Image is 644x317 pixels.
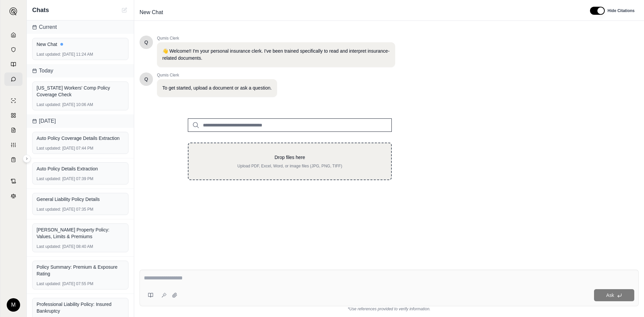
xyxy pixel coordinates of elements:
[27,114,134,128] div: [DATE]
[32,5,49,15] span: Chats
[4,174,22,188] a: Contract Analysis
[37,165,124,172] div: Auto Policy Details Extraction
[199,154,380,161] p: Drop files here
[37,264,124,277] div: Policy Summary: Premium & Exposure Rating
[37,146,61,151] span: Last updated:
[4,189,22,203] a: Legal Search Engine
[37,52,124,57] div: [DATE] 11:24 AM
[37,102,124,107] div: [DATE] 10:06 AM
[4,123,22,137] a: Claim Coverage
[157,72,277,78] span: Qumis Clerk
[37,301,124,314] div: Professional Liability Policy: Insured Bankruptcy
[37,41,124,48] div: New Chat
[37,85,124,98] div: [US_STATE] Workers' Comp Policy Coverage Check
[37,52,61,57] span: Last updated:
[7,298,20,312] div: M
[4,138,22,152] a: Custom Report
[4,58,22,71] a: Prompt Library
[37,176,124,181] div: [DATE] 07:39 PM
[37,196,124,203] div: General Liability Policy Details
[4,72,22,86] a: Chat
[162,48,390,62] p: 👋 Welcome!! I'm your personal insurance clerk. I've been trained specifically to read and interpr...
[7,5,20,18] button: Expand sidebar
[37,176,61,181] span: Last updated:
[162,85,272,92] p: To get started, upload a document or ask a question.
[37,207,61,212] span: Last updated:
[23,155,31,163] button: Expand sidebar
[27,20,134,34] div: Current
[37,207,124,212] div: [DATE] 07:35 PM
[27,64,134,77] div: Today
[4,109,22,122] a: Policy Comparisons
[4,43,22,56] a: Documents Vault
[145,39,148,46] span: Hello
[37,281,61,286] span: Last updated:
[37,146,124,151] div: [DATE] 07:44 PM
[199,163,380,169] p: Upload PDF, Excel, Word, or image files (JPG, PNG, TIFF)
[4,153,22,166] a: Coverage Table
[145,76,148,83] span: Hello
[157,36,395,41] span: Qumis Clerk
[594,289,634,301] button: Ask
[137,7,582,18] div: Edit Title
[9,7,17,15] img: Expand sidebar
[140,306,639,312] div: *Use references provided to verify information.
[4,94,22,107] a: Single Policy
[37,244,61,249] span: Last updated:
[4,28,22,42] a: Home
[137,7,166,18] span: New Chat
[37,102,61,107] span: Last updated:
[607,8,635,13] span: Hide Citations
[37,226,124,240] div: [PERSON_NAME] Property Policy: Values, Limits & Premiums
[606,293,614,298] span: Ask
[37,244,124,249] div: [DATE] 08:40 AM
[37,135,124,142] div: Auto Policy Coverage Details Extraction
[120,6,128,14] button: New Chat
[37,281,124,286] div: [DATE] 07:55 PM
